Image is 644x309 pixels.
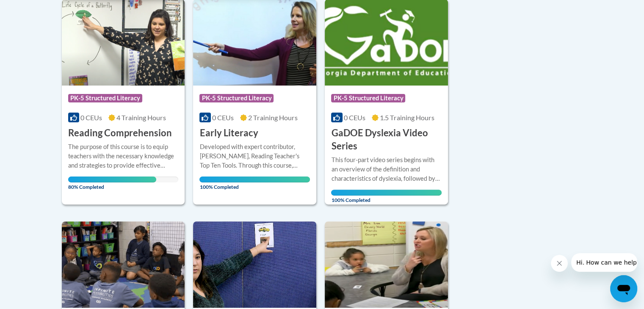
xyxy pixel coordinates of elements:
img: Course Logo [62,221,185,308]
h3: Early Literacy [199,127,258,140]
span: 4 Training Hours [116,113,166,121]
h3: GaDOE Dyslexia Video Series [331,127,442,153]
span: 0 CEUs [344,113,365,121]
iframe: Message from company [571,253,637,272]
span: Hi. How can we help? [5,6,69,13]
div: Your progress [68,177,157,182]
span: 2 Training Hours [248,113,298,121]
iframe: Button to launch messaging window [610,275,637,302]
span: 80% Completed [68,177,157,190]
div: Your progress [199,177,310,182]
h3: Reading Comprehension [68,127,172,140]
span: 1.5 Training Hours [380,113,434,121]
iframe: Close message [551,255,568,272]
div: Your progress [331,190,442,196]
span: 100% Completed [199,177,310,190]
span: PK-5 Structured Literacy [331,94,405,102]
span: 0 CEUs [212,113,234,121]
span: PK-5 Structured Literacy [199,94,274,102]
span: PK-5 Structured Literacy [68,94,142,102]
img: Course Logo [325,221,448,308]
span: 100% Completed [331,190,442,203]
img: Course Logo [193,221,316,308]
div: This four-part video series begins with an overview of the definition and characteristics of dysl... [331,155,442,183]
div: Developed with expert contributor, [PERSON_NAME], Reading Teacher's Top Ten Tools. Through this c... [199,142,310,170]
div: The purpose of this course is to equip teachers with the necessary knowledge and strategies to pr... [68,142,179,170]
span: 0 CEUs [80,113,102,121]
